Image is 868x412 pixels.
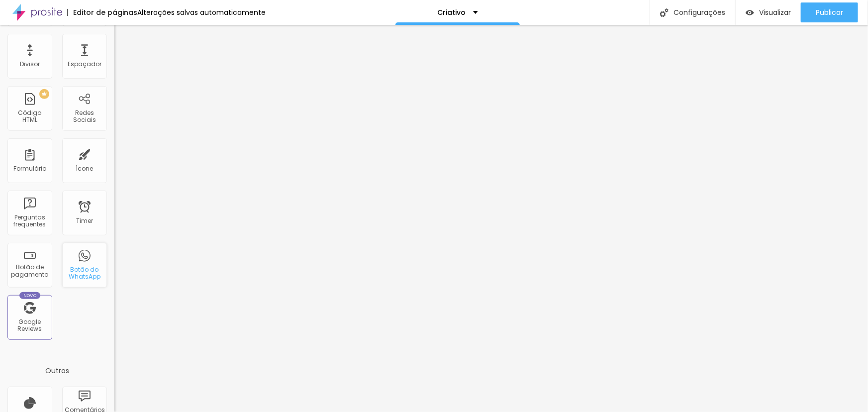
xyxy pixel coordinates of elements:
img: view-1.svg [746,8,754,17]
iframe: Editor [114,25,868,412]
button: Publicar [801,2,858,22]
span: Publicar [816,8,843,16]
div: Espaçador [68,61,101,68]
p: Criativo [437,9,466,16]
button: Visualizar [736,2,801,22]
div: Perguntas frequentes [10,214,49,228]
div: Ícone [76,165,94,172]
div: Timer [76,217,93,224]
div: Código HTML [10,109,49,124]
img: Icone [660,8,669,17]
div: Botão do WhatsApp [65,266,104,281]
div: Redes Sociais [65,109,104,124]
div: Botão de pagamento [10,264,49,278]
div: Alterações salvas automaticamente [137,9,266,16]
div: Novo [19,292,41,299]
div: Google Reviews [10,318,49,333]
div: Divisor [20,61,40,68]
span: Visualizar [759,8,791,16]
div: Editor de páginas [67,9,137,16]
div: Formulário [13,165,46,172]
